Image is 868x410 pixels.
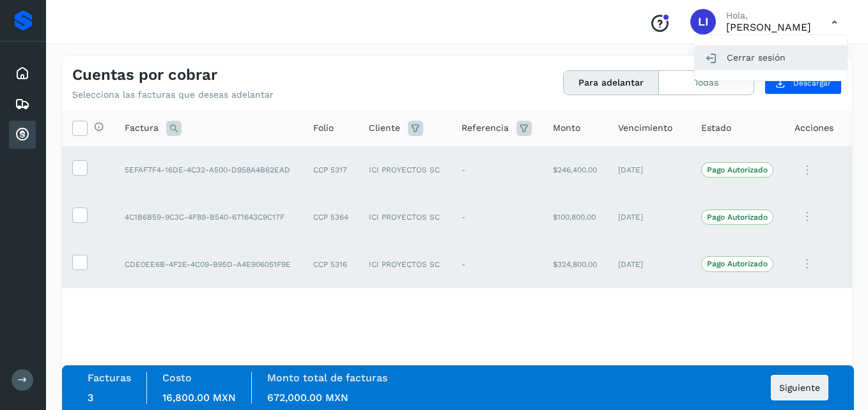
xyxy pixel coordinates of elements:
[267,372,387,384] label: Monto total de facturas
[88,372,131,384] label: Facturas
[9,59,36,87] div: Inicio
[779,383,820,392] span: Siguiente
[695,45,847,70] div: Cerrar sesión
[162,391,236,404] span: 16,800.00 MXN
[162,372,192,384] label: Costo
[771,375,828,400] button: Siguiente
[267,391,348,404] span: 672,000.00 MXN
[88,391,93,404] span: 3
[9,121,36,149] div: Cuentas por cobrar
[9,90,36,118] div: Embarques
